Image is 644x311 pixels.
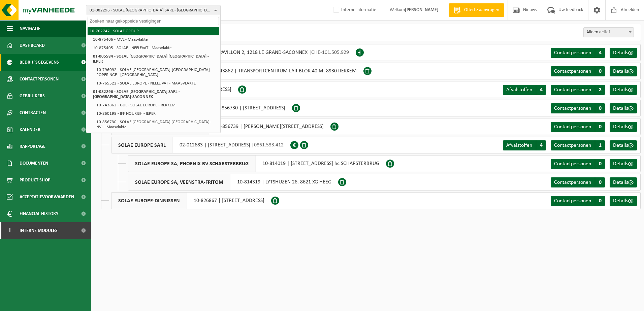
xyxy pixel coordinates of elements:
[613,50,628,56] span: Details
[20,88,45,104] span: Gebruikers
[610,159,637,169] a: Details
[610,122,637,132] a: Details
[20,104,46,121] span: Contracten
[20,54,59,71] span: Bedrijfsgegevens
[551,48,605,58] a: Contactpersonen 4
[595,159,605,169] span: 0
[254,142,284,148] span: 0861.533.412
[554,198,591,204] span: Contactpersonen
[20,188,74,205] span: Acceptatievoorwaarden
[610,85,637,95] a: Details
[613,143,628,148] span: Details
[93,54,209,64] strong: 01-005584 - SOLAE [GEOGRAPHIC_DATA] [GEOGRAPHIC_DATA] - IEPER
[551,122,605,132] a: Contactpersonen 0
[20,155,48,172] span: Documenten
[554,69,591,74] span: Contactpersonen
[20,172,50,188] span: Product Shop
[90,5,212,15] span: 01-082296 - SOLAE [GEOGRAPHIC_DATA] SARL - [GEOGRAPHIC_DATA]-SACONNEX
[583,27,634,37] span: Alleen actief
[551,140,605,150] a: Contactpersonen 1
[88,17,219,25] input: Zoeken naar gekoppelde vestigingen
[86,5,221,15] button: 01-082296 - SOLAE [GEOGRAPHIC_DATA] SARL - [GEOGRAPHIC_DATA]-SACONNEX
[7,222,13,239] span: I
[610,66,637,76] a: Details
[610,48,637,58] a: Details
[20,71,59,88] span: Contactpersonen
[584,28,634,37] span: Alleen actief
[613,124,628,130] span: Details
[554,143,591,148] span: Contactpersonen
[613,198,628,204] span: Details
[595,85,605,95] span: 2
[613,180,628,185] span: Details
[93,90,180,99] strong: 01-082296 - SOLAE [GEOGRAPHIC_DATA] SARL - [GEOGRAPHIC_DATA]-SACONNEX
[506,143,532,148] span: Afvalstoffen
[91,35,219,44] li: 10-875406 - MVL - Maasvlakte
[111,192,271,209] div: 10-826867 | [STREET_ADDRESS]
[595,177,605,187] span: 0
[595,103,605,113] span: 0
[20,205,58,222] span: Financial History
[128,174,230,190] span: SOLAE EUROPE SA, VEENSTRA-FRITOM
[94,79,219,88] li: 10-765522 - SOLAE EUROPE - NEELE VAT - MAASVLAKTE
[554,87,591,93] span: Contactpersonen
[111,63,363,79] div: 10-743862 | TRANSPORTCENTRUM LAR BLOK 40 M, 8930 REKKEM
[91,44,219,52] li: 10-875405 - SOLAE - NEELEVAT - Maasvlakte
[551,177,605,187] a: Contactpersonen 0
[613,87,628,93] span: Details
[551,159,605,169] a: Contactpersonen 0
[554,161,591,167] span: Contactpersonen
[20,222,58,239] span: Interne modules
[595,122,605,132] span: 0
[94,101,219,109] li: 10-743862 - GDL - SOLAE EUROPE - REKKEM
[111,193,187,209] span: SOLAE EUROPE-DINNISSEN
[610,196,637,206] a: Details
[610,103,637,113] a: Details
[506,87,532,93] span: Afvalstoffen
[405,7,439,12] strong: [PERSON_NAME]
[128,174,338,191] div: 10-814319 | LYTSHUZEN 26, 8621 XG HEEG
[503,85,546,95] a: Afvalstoffen 4
[20,37,45,54] span: Dashboard
[610,177,637,187] a: Details
[128,155,386,172] div: 10-814019 | [STREET_ADDRESS] hc SCHARSTERBRUG
[311,50,349,55] span: CHE-101.505.929
[94,109,219,118] li: 10-860198 - IFF NOURISH - IEPER
[554,106,591,111] span: Contactpersonen
[503,140,546,150] a: Afvalstoffen 4
[595,196,605,206] span: 0
[449,3,504,17] a: Offerte aanvragen
[128,155,256,172] span: SOLAE EUROPE SA, PHOENIX BV SCHARSTERBRUG
[536,140,546,150] span: 4
[462,7,501,13] span: Offerte aanvragen
[554,50,591,56] span: Contactpersonen
[111,137,173,153] span: SOLAE EUROPE SARL
[551,103,605,113] a: Contactpersonen 0
[20,121,40,138] span: Kalender
[554,124,591,130] span: Contactpersonen
[111,137,290,153] div: 02-012683 | [STREET_ADDRESS] |
[613,161,628,167] span: Details
[551,85,605,95] a: Contactpersonen 2
[551,196,605,206] a: Contactpersonen 0
[554,180,591,185] span: Contactpersonen
[536,85,546,95] span: 4
[94,131,219,145] li: 10-856739 - SOLAE [GEOGRAPHIC_DATA] [GEOGRAPHIC_DATA]-[PERSON_NAME][GEOGRAPHIC_DATA]
[595,66,605,76] span: 0
[595,48,605,58] span: 4
[332,5,376,15] label: Interne informatie
[94,44,356,61] div: 01-082296 | CHEMIN DU PAVILLON 2, 1218 LE GRAND-SACONNEX |
[94,118,219,131] li: 10-856730 - SOLAE [GEOGRAPHIC_DATA] [GEOGRAPHIC_DATA]-NVL - Maasvlakte
[88,27,219,35] li: 10-762747 - SOLAE GROUP
[613,106,628,111] span: Details
[111,118,330,135] div: 10-856739 | [PERSON_NAME][STREET_ADDRESS]
[20,20,40,37] span: Navigatie
[20,138,45,155] span: Rapportage
[610,140,637,150] a: Details
[94,66,219,79] li: 10-796092 - SOLAE [GEOGRAPHIC_DATA]-[GEOGRAPHIC_DATA] POPERINGE - [GEOGRAPHIC_DATA]
[613,69,628,74] span: Details
[595,140,605,150] span: 1
[551,66,605,76] a: Contactpersonen 0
